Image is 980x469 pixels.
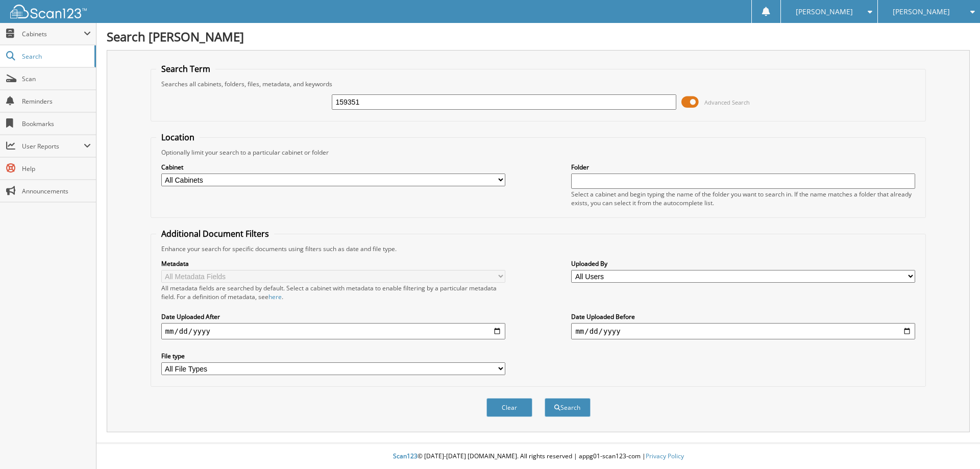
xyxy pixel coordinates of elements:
label: Cabinet [161,163,505,171]
span: Scan123 [393,452,418,460]
legend: Location [156,132,200,143]
a: here [268,292,282,301]
span: Bookmarks [22,119,91,128]
iframe: Chat Widget [929,420,980,469]
label: Uploaded By [571,259,915,268]
span: User Reports [22,142,84,151]
div: Optionally limit your search to a particular cabinet or folder [156,148,921,157]
span: Announcements [22,187,91,195]
span: Help [22,164,91,173]
a: Privacy Policy [646,452,684,460]
span: [PERSON_NAME] [796,9,853,15]
span: Reminders [22,97,91,106]
legend: Search Term [156,63,215,75]
div: All metadata fields are searched by default. Select a cabinet with metadata to enable filtering b... [161,284,505,301]
legend: Additional Document Filters [156,228,274,239]
div: Searches all cabinets, folders, files, metadata, and keywords [156,80,921,88]
span: Advanced Search [704,98,750,106]
label: Date Uploaded After [161,312,505,321]
div: Select a cabinet and begin typing the name of the folder you want to search in. If the name match... [571,190,915,207]
img: scan123-logo-white.svg [10,5,87,18]
span: Scan [22,75,91,83]
label: Folder [571,163,915,171]
button: Clear [486,398,532,417]
h1: Search [PERSON_NAME] [107,28,970,45]
label: Date Uploaded Before [571,312,915,321]
label: File type [161,352,505,360]
div: Enhance your search for specific documents using filters such as date and file type. [156,244,921,253]
button: Search [545,398,591,417]
span: Search [22,52,89,61]
span: Cabinets [22,30,84,38]
input: end [571,323,915,339]
div: © [DATE]-[DATE] [DOMAIN_NAME]. All rights reserved | appg01-scan123-com | [96,444,980,469]
span: [PERSON_NAME] [893,9,950,15]
input: start [161,323,505,339]
label: Metadata [161,259,505,268]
